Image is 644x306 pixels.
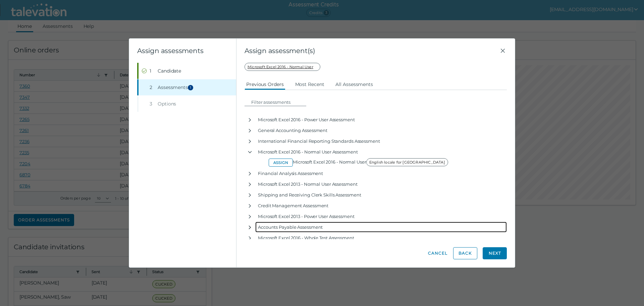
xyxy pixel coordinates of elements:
div: International Financial Reporting Standards Assessment [255,136,507,146]
div: 1 [150,68,155,74]
span: Microsoft Excel 2016 - Normal User [293,159,450,165]
cds-icon: Completed [142,68,147,74]
div: Shipping and Receiving Clerk Skills Assessment [255,189,507,200]
div: Microsoft Excel 2016 - Power User Assessment [255,114,507,125]
div: Microsoft Excel 2013 - Normal User Assessment [255,179,507,189]
span: Assign assessment(s) [245,47,499,55]
span: 1 [188,85,193,90]
input: Filter assessments [249,98,306,106]
span: Microsoft Excel 2016 - Normal User [245,63,320,71]
button: Completed [139,63,236,79]
nav: Wizard steps [137,63,236,112]
span: Candidate [158,68,181,74]
button: Previous Orders [245,78,285,90]
button: Close [499,47,507,55]
span: English locale for [GEOGRAPHIC_DATA] [366,158,448,166]
div: General Accounting Assessment [255,125,507,136]
div: Microsoft Excel 2013 - Power User Assessment [255,211,507,222]
button: Next [483,247,507,259]
div: Accounts Payable Assessment [255,222,507,232]
button: All Assessments [334,78,375,90]
div: Microsoft Excel 2016 - Whole Test Assessment [255,232,507,243]
button: 2Assessments1 [139,79,236,95]
button: Back [453,247,477,259]
div: Financial Analysis Assessment [255,168,507,179]
button: Assign [269,159,293,167]
div: 2 [150,84,155,91]
clr-wizard-title: Assign assessments [137,47,203,55]
div: Microsoft Excel 2016 - Normal User Assessment [255,146,507,157]
span: Assessments [158,84,195,91]
div: Credit Management Assessment [255,200,507,211]
button: Most Recent [293,78,326,90]
button: Cancel [428,247,448,259]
